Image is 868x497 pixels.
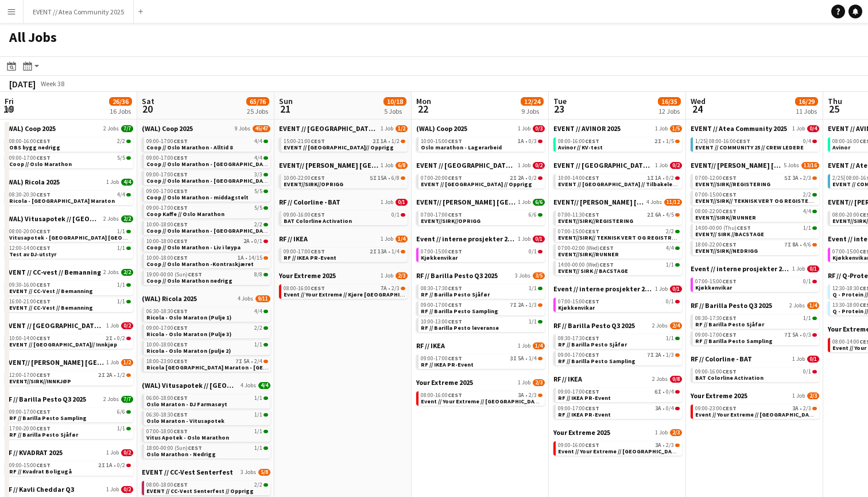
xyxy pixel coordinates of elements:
[695,247,758,255] span: EVENT//SIRK//NEDRIGG
[416,161,545,169] a: EVENT // [GEOGRAPHIC_DATA] MEETING1 Job0/2
[284,254,336,261] span: RF // IKEA PR-Event
[173,221,188,228] span: CEST
[695,144,804,151] span: EVENT // COMMUNITY 25 // CREW LEDERE
[284,180,343,188] span: EVENT//SIRK//OPRIGG
[691,124,819,161] div: EVENT // Atea Community 20251 Job0/41/25|08:00-16:00CEST0/4EVENT // COMMUNITY 25 // CREW LEDERE
[695,137,817,151] a: 1/25|08:00-16:00CEST0/4EVENT // COMMUNITY 25 // CREW LEDERE
[664,199,682,206] span: 11/12
[121,125,133,132] span: 7/7
[121,179,133,186] span: 4/4
[421,212,462,218] span: 07:00-17:00
[9,144,60,151] span: OBS bygg nedrigg
[666,212,674,218] span: 4/5
[792,265,805,272] span: 1 Job
[558,175,599,181] span: 10:00-14:00
[695,209,737,214] span: 08:00-22:00
[666,262,674,268] span: 1/1
[553,198,682,206] a: EVENT// [PERSON_NAME] [GEOGRAPHIC_DATA]4 Jobs11/12
[36,137,51,145] span: CEST
[121,215,133,222] span: 2/2
[558,175,680,181] div: •
[803,225,811,231] span: 1/1
[421,144,502,151] span: Oslo marathon - Lagerarbeid
[666,138,674,144] span: 1/5
[695,192,737,198] span: 07:00-15:00
[558,212,680,218] div: •
[146,254,268,267] a: 10:00-18:00CEST1A•14/15Coop // Oslo Marathon -Kontraskjæret
[284,211,405,224] a: 09:00-16:00CEST0/1BAT Colorline Activation
[9,245,51,251] span: 12:00-14:00
[142,124,270,133] a: (WAL) Coop 20259 Jobs45/47
[421,138,542,144] div: •
[396,162,408,169] span: 6/8
[284,174,405,187] a: 10:00-22:00CEST5I15A•6/8EVENT//SIRK//OPRIGG
[416,234,516,243] span: Event // interne prosjekter 2025
[553,124,682,133] a: EVENT // AVINOR 20251 Job1/5
[5,178,133,186] a: (WAL) Ricola 20251 Job4/4
[416,161,545,198] div: EVENT // [GEOGRAPHIC_DATA] MEETING1 Job0/207:00-20:00CEST2I2A•0/2EVENT // [GEOGRAPHIC_DATA] // Op...
[737,224,751,232] span: CEST
[647,212,654,218] span: 2I
[529,212,537,218] span: 6/6
[416,124,467,133] span: (WAL) Coop 2025
[284,137,405,151] a: 15:00-21:00CEST2I1A•1/2EVENT // [GEOGRAPHIC_DATA]// Opprigg
[558,180,690,188] span: EVENT // UAE // Tilbakelevering
[254,155,262,161] span: 4/4
[5,124,133,133] a: (WAL) Coop 20252 Jobs7/7
[9,154,131,167] a: 09:00-17:00CEST5/5Coop // Oslo Marathon
[421,175,542,181] div: •
[784,242,791,248] span: 7I
[142,124,270,294] div: (WAL) Coop 20259 Jobs45/4709:00-17:00CEST4/4Coop // Oslo Marathon - Alltid 809:00-17:00CEST4/4Coo...
[279,234,408,271] div: RF // IKEA1 Job1/409:00-17:00CEST2I13A•1/4RF // IKEA PR-Event
[279,161,408,169] a: EVENT// [PERSON_NAME] [GEOGRAPHIC_DATA]1 Job6/8
[9,234,166,241] span: Vitusapotek - Oslo Maraton
[843,174,845,182] span: |
[279,161,378,169] span: EVENT// SIRK NORGE
[807,125,819,132] span: 0/4
[421,137,542,151] a: 10:00-15:00CEST1A•0/3Oslo marathon - Lagerarbeid
[146,187,268,201] a: 09:00-17:00CEST5/5Coop // Oslo Marathon - middagstelt
[691,264,819,273] a: Event // interne prosjekter 20251 Job0/1
[370,249,377,255] span: 2I
[558,262,614,268] span: 14:00-00:00 (Wed)
[9,192,51,198] span: 08:30-20:30
[173,137,188,145] span: CEST
[448,211,462,218] span: CEST
[146,221,268,234] a: 10:00-18:00CEST2/2Coop // Oslo Marathon - [GEOGRAPHIC_DATA] - Standby
[146,171,268,184] a: 09:00-17:00CEST3/3Coop // Oslo Marathon - [GEOGRAPHIC_DATA]
[585,174,599,182] span: CEST
[832,144,850,151] span: Avinor
[284,138,405,144] div: •
[558,251,619,258] span: EVENT//SIRK//RUNNER
[235,125,250,132] span: 9 Jobs
[416,198,545,206] a: EVENT// [PERSON_NAME] [GEOGRAPHIC_DATA]1 Job6/6
[695,225,751,231] span: 14:00-00:00 (Thu)
[666,229,674,234] span: 2/2
[558,228,680,241] a: 07:00-15:00CEST2/2EVENT//SIRK// TEKNISK VERT OG REGISTRERING
[146,238,188,244] span: 10:00-18:00
[585,211,599,218] span: CEST
[695,242,817,248] div: •
[558,211,680,224] a: 07:00-11:30CEST2I6A•4/5EVENT//SIRK//REGISTERING
[279,124,408,161] div: EVENT // [GEOGRAPHIC_DATA] MEETING1 Job1/215:00-21:00CEST2I1A•1/2EVENT // [GEOGRAPHIC_DATA]// Opp...
[311,174,325,182] span: CEST
[146,222,188,228] span: 10:00-18:00
[146,194,249,201] span: Coop // Oslo Marathon - middagstelt
[709,138,750,144] span: 08:00-16:00
[311,211,325,218] span: CEST
[9,160,72,168] span: Coop // Oslo Marathon
[695,242,737,248] span: 18:00-22:00
[106,179,119,186] span: 1 Job
[518,199,530,206] span: 1 Job
[243,238,250,244] span: 2A
[146,237,268,251] a: 10:00-18:00CEST2A•0/1Coop // Oslo Marathon - Liv i løypa
[5,214,133,223] a: (WAL) Vitusapotek // [GEOGRAPHIC_DATA] 20252 Jobs2/2
[784,162,799,169] span: 5 Jobs
[722,241,737,248] span: CEST
[284,175,325,181] span: 10:00-22:00
[655,175,661,181] span: 1A
[5,178,133,214] div: (WAL) Ricola 20251 Job4/408:30-20:30CEST4/4Ricola - [GEOGRAPHIC_DATA] Maraton
[691,264,790,273] span: Event // interne prosjekter 2025
[695,224,817,237] a: 14:00-00:00 (Thu)CEST1/1EVENT// SIRK //BACSTAGE
[518,236,530,242] span: 1 Job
